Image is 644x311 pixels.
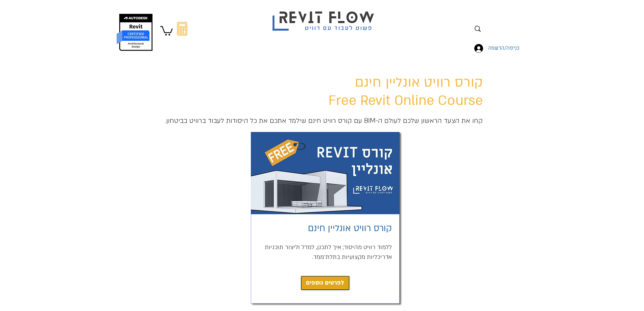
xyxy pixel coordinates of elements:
[265,243,392,261] span: ללמוד רוויט מהיסוד; איך לתכנן, למדל וליצור תוכניות אדריכליות מקצועיות בתלת־ממד.
[470,42,500,55] button: כניסה/הרשמה
[329,73,483,110] span: קורס רוויט אונליין חינם Free Revit Online Course
[485,44,522,53] span: כניסה/הרשמה
[306,278,344,288] span: לפרטים נוספים
[266,1,383,32] img: Revit flow logo פשוט לעבוד עם רוויט
[116,14,153,51] img: autodesk certified professional in revit for architectural design יונתן אלדד
[308,222,392,235] a: קורס רוויט אונליין חינם
[251,132,400,214] img: קורס רוויט חינם
[177,22,187,36] svg: מחשבון מעבר מאוטוקאד לרוויט
[165,116,483,125] span: קחו את הצעד הראשון שלכם לעולם ה-BIM עם קורס רוויט חינם שילמד אתכם את כל היסודות לעבוד ברוויט בביט...
[301,276,349,290] a: לפרטים נוספים
[329,73,483,110] a: קורס רוויט אונליין חינםFree Revit Online Course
